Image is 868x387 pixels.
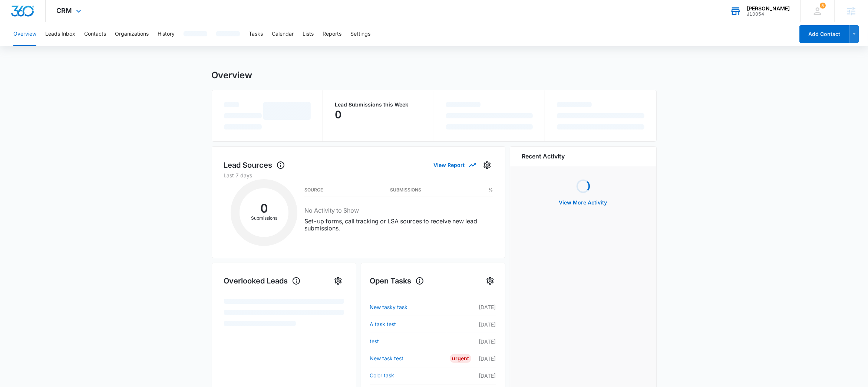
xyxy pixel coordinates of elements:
button: Overview [13,22,36,46]
div: account id [747,12,790,17]
h1: Overlooked Leads [224,275,301,286]
a: test [370,337,447,346]
button: View More Activity [552,194,615,211]
p: [DATE] [474,338,496,345]
p: Set-up forms, call tracking or LSA sources to receive new lead submissions. [304,218,493,232]
h2: 0 [240,204,288,213]
h1: Overview [212,70,253,81]
span: CRM [57,7,72,14]
h3: % [488,188,493,192]
button: Organizations [115,22,149,46]
p: Submissions [240,215,288,222]
p: [DATE] [474,303,496,311]
button: Settings [332,275,344,287]
p: Lead Submissions this Week [335,102,422,107]
span: 5 [820,3,826,9]
button: Add Contact [799,25,849,43]
button: History [158,22,175,46]
div: account name [747,6,790,12]
h3: No Activity to Show [304,206,493,215]
button: Calendar [272,22,294,46]
h1: Lead Sources [224,160,285,171]
p: [DATE] [474,372,496,380]
button: Settings [350,22,370,46]
button: Tasks [249,22,263,46]
h3: Source [304,188,323,192]
div: Urgent [450,354,471,363]
button: View Report [434,158,475,171]
a: A task test [370,320,447,329]
h1: Open Tasks [370,275,424,286]
p: [DATE] [474,321,496,328]
button: Settings [481,159,493,171]
h3: Submissions [390,188,421,192]
button: Leads Inbox [45,22,75,46]
p: [DATE] [474,355,496,363]
button: Contacts [84,22,106,46]
button: Reports [323,22,341,46]
h6: Recent Activity [522,152,565,161]
div: notifications count [820,3,826,9]
a: New task test [370,354,447,363]
a: New tasky task [370,303,447,312]
p: Last 7 days [224,171,493,179]
p: 0 [335,109,341,121]
button: Lists [303,22,314,46]
a: Color task [370,371,447,380]
button: Settings [484,275,496,287]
